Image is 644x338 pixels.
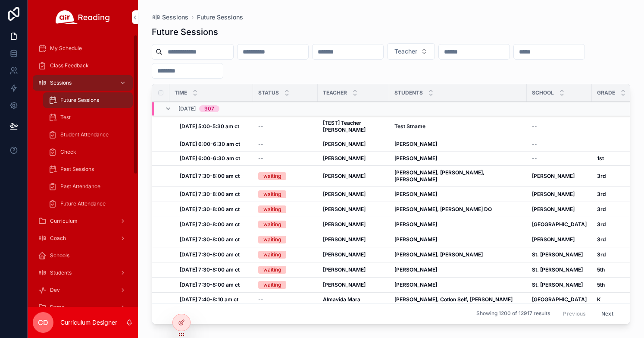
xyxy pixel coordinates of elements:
strong: [DATE] 5:00-5:30 am ct [180,123,239,130]
span: Curriculum [50,218,78,224]
strong: 3rd [597,236,606,243]
a: Past Sessions [43,161,133,177]
span: Test [60,114,71,121]
a: waiting [258,221,313,228]
span: My Schedule [50,45,82,52]
a: [DATE] 6:00-6:30 am ct [180,155,248,162]
a: [GEOGRAPHIC_DATA] [532,296,587,303]
span: Teacher [394,47,417,56]
span: Future Sessions [60,97,99,104]
strong: [PERSON_NAME] [323,141,366,147]
a: Demo [33,300,133,315]
a: Future Sessions [197,13,243,22]
strong: [PERSON_NAME] [323,173,366,179]
strong: 5th [597,281,605,288]
a: -- [258,123,313,130]
strong: 1st [597,155,604,161]
div: waiting [263,281,281,289]
a: [DATE] 7:30-8:00 am ct [180,173,248,180]
a: Check [43,144,133,160]
a: [PERSON_NAME] [532,236,587,243]
a: Curriculum [33,213,133,229]
div: waiting [263,221,281,228]
strong: St. [PERSON_NAME] [532,281,583,288]
span: Students [394,89,423,96]
a: Past Attendance [43,179,133,194]
a: [PERSON_NAME], [PERSON_NAME], [PERSON_NAME] [394,169,522,183]
a: [DATE] 7:30-8:00 am ct [180,251,248,258]
a: [PERSON_NAME] [323,281,384,288]
strong: [PERSON_NAME] [323,236,366,243]
a: [PERSON_NAME] [323,206,384,213]
span: Coach [50,235,66,242]
a: -- [258,155,313,162]
a: [DATE] 7:30-8:00 am ct [180,191,248,198]
a: [PERSON_NAME], Cotlon Self, [PERSON_NAME] [394,296,522,303]
span: [DATE] [178,105,196,112]
span: -- [532,155,537,162]
span: Grade [597,89,615,96]
span: Student Attendance [60,131,109,138]
a: Students [33,265,133,281]
div: 907 [204,105,214,112]
a: [DATE] 7:30-8:00 am ct [180,281,248,288]
strong: Test Stname [394,123,425,130]
strong: [DATE] 7:30-8:00 am ct [180,281,240,288]
strong: [PERSON_NAME] [323,221,366,227]
button: Next [595,307,619,320]
span: School [532,89,554,96]
a: [PERSON_NAME] [532,206,587,213]
a: Future Attendance [43,196,133,212]
a: [DATE] 7:30-8:00 am ct [180,206,248,213]
a: [PERSON_NAME] [323,236,384,243]
strong: [DATE] 7:30-8:00 am ct [180,266,240,273]
a: -- [258,296,313,303]
a: [DATE] 6:00-6:30 am ct [180,141,248,148]
a: [DATE] 7:30-8:00 am ct [180,266,248,273]
strong: [DATE] 6:00-6:30 am ct [180,141,240,147]
span: Future Attendance [60,200,106,207]
strong: [DATE] 7:30-8:00 am ct [180,206,240,212]
h1: Future Sessions [152,26,218,38]
a: [PERSON_NAME] [394,281,522,288]
a: St. [PERSON_NAME] [532,281,587,288]
p: Curriculum Designer [60,318,117,327]
span: -- [532,123,537,130]
strong: [DATE] 7:30-8:00 am ct [180,221,240,227]
a: [PERSON_NAME] [323,266,384,273]
strong: [PERSON_NAME] [394,155,437,161]
strong: [DATE] 7:30-8:00 am ct [180,251,240,258]
a: [GEOGRAPHIC_DATA] [532,221,587,228]
a: waiting [258,251,313,259]
a: [PERSON_NAME] [323,141,384,148]
img: App logo [56,10,110,24]
strong: 3rd [597,173,606,179]
span: Time [175,89,187,96]
span: -- [258,155,263,162]
a: [PERSON_NAME] [394,141,522,148]
strong: [DATE] 7:30-8:00 am ct [180,191,240,197]
strong: [PERSON_NAME] [532,206,575,212]
a: Dev [33,282,133,298]
div: waiting [263,236,281,243]
strong: K [597,296,600,303]
a: Schools [33,248,133,263]
a: [DATE] 7:30-8:00 am ct [180,236,248,243]
a: Almavida Mara [323,296,384,303]
div: waiting [263,190,281,198]
a: -- [258,141,313,148]
a: Future Sessions [43,92,133,108]
strong: [PERSON_NAME], [PERSON_NAME] DO [394,206,492,212]
a: Coach [33,231,133,246]
button: Select Button [387,43,435,60]
strong: [GEOGRAPHIC_DATA] [532,221,587,227]
span: Past Sessions [60,166,94,173]
strong: [PERSON_NAME] [323,266,366,273]
a: [PERSON_NAME] [394,221,522,228]
span: Demo [50,304,65,311]
strong: [GEOGRAPHIC_DATA] [532,296,587,303]
strong: [PERSON_NAME] [323,251,366,258]
a: Class Feedback [33,58,133,73]
a: [PERSON_NAME] [394,266,522,273]
a: Student Attendance [43,127,133,142]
